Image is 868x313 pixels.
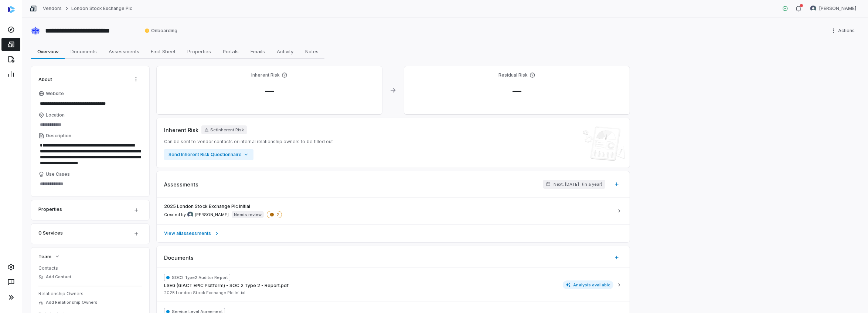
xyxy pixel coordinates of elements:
span: Portals [220,47,242,56]
p: Needs review [234,212,262,218]
span: ( in a year ) [582,182,602,187]
img: Anita Ritter avatar [810,6,816,11]
span: — [259,85,280,96]
span: Assessments [164,181,198,188]
h4: Residual Risk [499,72,528,78]
a: 2025 London Stock Exchange Plc InitialCreated by REKHA KOTHANDARAMAN avatar[PERSON_NAME]Needs rev... [157,198,630,224]
button: Next: [DATE](in a year) [543,180,605,189]
a: View allassessments [157,224,630,242]
span: Properties [184,47,214,56]
span: Notes [302,47,321,56]
button: SetInherent Risk [201,125,247,134]
img: REKHA KOTHANDARAMAN avatar [187,212,193,218]
button: Team [36,250,62,263]
h4: Inherent Risk [252,72,280,78]
span: — [507,85,527,96]
span: Website [46,91,64,97]
span: Can be sent to vendor contacts or internal relationship owners to be filled out [164,139,333,145]
span: Inherent Risk [164,126,198,134]
span: Add Relationship Owners [46,300,98,305]
span: Team [38,253,51,260]
button: Add Contact [36,270,74,284]
textarea: Description [38,140,142,168]
button: Actions [130,74,142,85]
a: London Stock Exchange Plc [71,6,132,11]
dt: Contacts [38,265,142,271]
span: Next: [DATE] [554,182,579,187]
dt: Relationship Owners [38,291,142,297]
button: Send Inherent Risk Questionnaire [164,149,253,160]
a: Vendors [43,6,62,11]
span: Description [46,133,71,139]
span: Created by [164,212,229,218]
span: 2 [267,211,282,218]
span: Overview [34,47,62,56]
input: Website [38,98,129,109]
span: View all assessments [164,230,211,236]
span: Documents [68,47,100,56]
span: About [38,76,52,83]
button: Anita Ritter avatar[PERSON_NAME] [806,3,861,14]
span: 2025 London Stock Exchange Plc Initial [164,203,251,209]
input: Location [38,120,142,130]
span: [PERSON_NAME] [195,212,229,218]
span: LSEG (GIACT EPIC Platform) - SOC 2 Type 2 - Report.pdf [164,283,289,289]
button: More actions [828,25,859,36]
span: Use Cases [46,171,70,177]
span: Fact Sheet [148,47,179,56]
span: Analysis available [563,280,614,289]
span: [PERSON_NAME] [819,6,856,11]
span: Emails [248,47,268,56]
img: svg%3e [8,6,15,13]
span: Location [46,112,65,118]
span: Documents [164,254,194,262]
button: SOC2 Type2 Auditor ReportLSEG (GIACT EPIC Platform) - SOC 2 Type 2 - Report.pdf2025 London Stock ... [157,268,630,302]
span: Activity [274,47,296,56]
span: Assessments [106,47,142,56]
span: 2025 London Stock Exchange Plc Initial [164,290,245,296]
textarea: Use Cases [38,179,142,189]
span: Onboarding [144,28,177,34]
span: SOC2 Type2 Auditor Report [164,274,230,281]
